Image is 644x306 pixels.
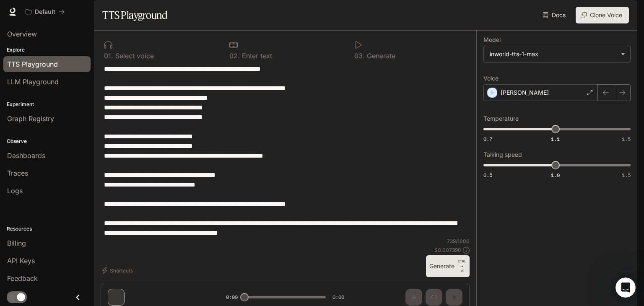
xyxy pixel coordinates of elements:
p: Model [483,37,501,43]
span: 0.7 [483,135,492,143]
p: CTRL + [458,259,466,269]
span: 1.1 [551,135,560,143]
p: $ 0.007390 [434,246,461,254]
p: Enter text [240,52,272,59]
span: 1.5 [622,135,631,143]
span: 1.0 [551,171,560,179]
p: 0 3 . [354,52,365,59]
a: Docs [541,7,569,23]
span: 0.5 [483,171,492,179]
p: Generate [365,52,395,59]
div: inworld-tts-1-max [484,46,630,62]
h1: TTS Playground [102,7,167,23]
p: Talking speed [483,152,522,158]
p: ⏎ [458,259,466,274]
span: 1.5 [622,171,631,179]
p: 739 / 1000 [447,238,470,245]
p: Select voice [113,52,154,59]
iframe: Intercom live chat [615,277,636,298]
p: Temperature [483,116,519,122]
p: Voice [483,75,499,81]
p: Default [35,8,55,16]
button: Shortcuts [101,264,136,277]
button: Clone Voice [576,7,629,23]
button: GenerateCTRL +⏎ [426,255,470,277]
p: 0 1 . [104,52,113,59]
button: All workspaces [22,3,68,20]
div: inworld-tts-1-max [490,50,617,58]
p: [PERSON_NAME] [501,88,549,97]
p: 0 2 . [229,52,240,59]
